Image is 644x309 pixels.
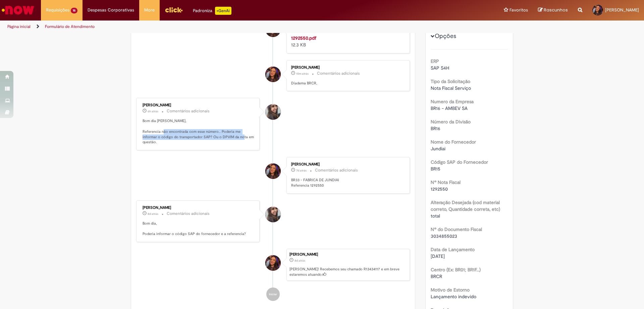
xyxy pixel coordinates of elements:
div: Nicole Bueno De Camargo Pinto [265,207,281,222]
ul: Trilhas de página [5,21,424,33]
span: Favoritos [509,7,528,13]
span: 7d atrás [296,168,307,172]
p: [PERSON_NAME]! Recebemos seu chamado R13434117 e em breve estaremos atuando. [289,267,406,277]
div: Leticia Machado Lima [265,163,281,179]
div: 12.3 KB [291,35,403,48]
time: 21/08/2025 08:25:44 [148,212,158,216]
b: Data de Lançamento [431,246,475,253]
b: Alteração Desejada (cod material correto, Quantidade correta, etc) [431,199,500,212]
div: Leticia Machado Lima [265,255,281,271]
div: [PERSON_NAME] [289,253,406,257]
p: Diadema BRCR, [291,81,403,86]
b: Nº do Documento Fiscal [431,226,482,232]
small: Comentários adicionais [315,167,358,173]
span: BR16 [431,125,440,131]
span: [DATE] [431,253,445,259]
span: Lançamento indevido [431,294,476,300]
p: +GenAi [215,7,231,15]
span: More [144,7,155,13]
span: total [431,213,440,219]
span: [PERSON_NAME] [605,7,639,13]
a: 1292550.pdf [291,35,316,41]
time: 28/08/2025 13:55:00 [296,72,309,76]
span: 16 [71,8,77,13]
b: Nº Nota Fiscal [431,179,461,185]
small: Comentários adicionais [317,71,360,76]
b: Código SAP do Fornecedor [431,159,488,165]
a: Rascunhos [538,7,568,13]
small: Comentários adicionais [167,108,210,114]
span: 10m atrás [296,72,309,76]
span: 3034855023 [431,233,457,239]
b: Nome do Fornecedor [431,139,476,145]
div: Leticia Machado Lima [265,67,281,82]
a: Formulário de Atendimento [45,24,95,29]
b: Tipo da Solicitação [431,78,470,84]
time: 28/08/2025 07:49:36 [148,109,158,113]
span: Requisições [46,7,69,13]
div: [PERSON_NAME] [291,162,403,166]
span: 1292550 [431,186,448,192]
b: ERP [431,58,439,64]
b: Número da Divisão [431,119,471,125]
small: Comentários adicionais [167,211,210,217]
span: Despesas Corporativas [88,7,134,13]
span: Rascunhos [544,7,568,13]
li: Leticia Machado Lima [136,249,410,281]
b: Motivo de Estorno [431,287,470,293]
span: 6h atrás [148,109,158,113]
img: ServiceNow [1,3,35,17]
span: BR16 - AMBEV SA [431,105,468,111]
span: 8d atrás [294,259,305,263]
span: 8d atrás [148,212,158,216]
span: BRCR [431,273,442,279]
span: Jundiai [431,146,445,152]
p: Bom dia, Poderia informar o código SAP do fornecedor e a referencia? [143,221,254,237]
div: Padroniza [193,7,231,15]
time: 20/08/2025 18:57:50 [294,259,305,263]
p: BR33 - FABRICA DE JUNDIAI Referencia 1292550 [291,178,403,188]
div: [PERSON_NAME] [291,66,403,70]
div: Nicole Bueno De Camargo Pinto [265,104,281,120]
span: BR15 [431,166,440,172]
p: Bom dia [PERSON_NAME], Referencia não encontrada com esse número.. Poderia me informar o código d... [143,118,254,145]
b: Centro (Ex: BR01; BR1F...) [431,267,481,273]
img: click_logo_yellow_360x200.png [165,5,183,15]
div: [PERSON_NAME] [143,103,254,107]
div: [PERSON_NAME] [143,206,254,210]
span: SAP S4H [431,65,449,71]
span: Nota Fiscal Serviço [431,85,471,91]
b: Numero da Empresa [431,99,474,105]
a: Página inicial [7,24,31,29]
